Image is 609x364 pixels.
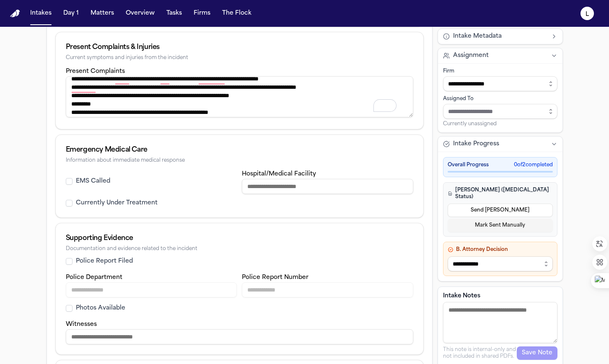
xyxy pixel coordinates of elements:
[438,29,562,44] button: Intake Metadata
[453,32,502,41] span: Intake Metadata
[66,76,413,117] textarea: To enrich screen reader interactions, please activate Accessibility in Grammarly extension settings
[10,10,20,18] img: Finch Logo
[242,171,316,177] label: Hospital/Medical Facility
[242,179,413,194] input: Hospital or medical facility
[448,187,553,200] h4: [PERSON_NAME] ([MEDICAL_DATA] Status)
[242,274,308,281] label: Police Report Number
[76,199,158,207] label: Currently Under Treatment
[438,137,562,152] button: Intake Progress
[66,246,413,252] div: Documentation and evidence related to the incident
[66,68,125,75] label: Present Complaints
[448,162,489,168] span: Overall Progress
[66,145,413,155] div: Emergency Medical Care
[66,282,237,297] input: Police department
[453,140,499,148] span: Intake Progress
[443,292,557,300] label: Intake Notes
[190,6,214,21] button: Firms
[66,329,413,344] input: Witnesses
[10,10,20,18] a: Home
[514,162,553,168] span: 0 of 2 completed
[242,282,413,297] input: Police report number
[448,204,553,217] button: Send [PERSON_NAME]
[443,121,497,127] span: Currently unassigned
[443,76,557,91] input: Select firm
[438,48,562,63] button: Assignment
[66,321,97,328] label: Witnesses
[60,6,82,21] button: Day 1
[87,6,117,21] button: Matters
[66,157,413,164] div: Information about immediate medical response
[27,6,55,21] button: Intakes
[443,302,557,343] textarea: Intake notes
[219,6,255,21] button: The Flock
[66,55,413,61] div: Current symptoms and injuries from the incident
[122,6,158,21] button: Overview
[443,346,517,360] p: This note is internal-only and not included in shared PDFs.
[76,177,110,186] label: EMS Called
[76,257,133,266] label: Police Report Filed
[448,246,553,253] h4: B. Attorney Decision
[453,52,489,60] span: Assignment
[76,304,125,312] label: Photos Available
[66,233,413,243] div: Supporting Evidence
[443,96,557,102] div: Assigned To
[163,6,185,21] button: Tasks
[443,104,557,119] input: Assign to staff member
[443,68,557,75] div: Firm
[66,274,122,281] label: Police Department
[66,42,413,52] div: Present Complaints & Injuries
[448,219,553,232] button: Mark Sent Manually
